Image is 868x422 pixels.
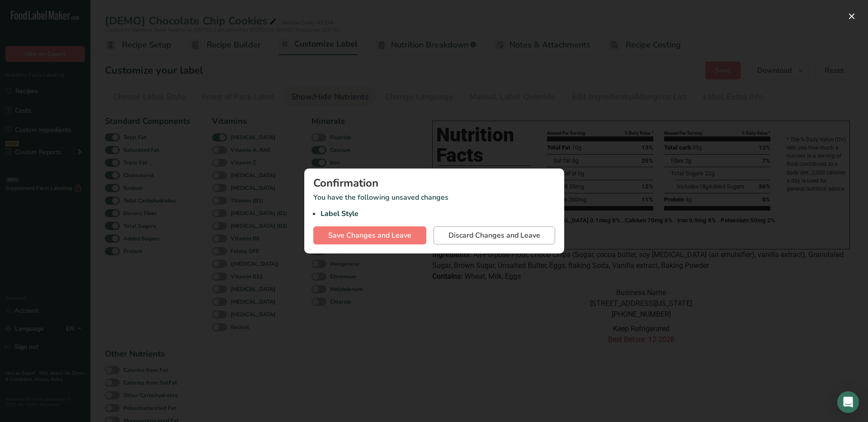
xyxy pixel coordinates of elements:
[321,208,555,219] li: Label Style
[434,226,555,244] button: Discard Changes and Leave
[313,226,426,244] button: Save Changes and Leave
[328,230,411,241] span: Save Changes and Leave
[448,230,540,241] span: Discard Changes and Leave
[837,391,859,413] div: Open Intercom Messenger
[313,192,555,219] p: You have the following unsaved changes
[313,178,555,188] div: Confirmation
